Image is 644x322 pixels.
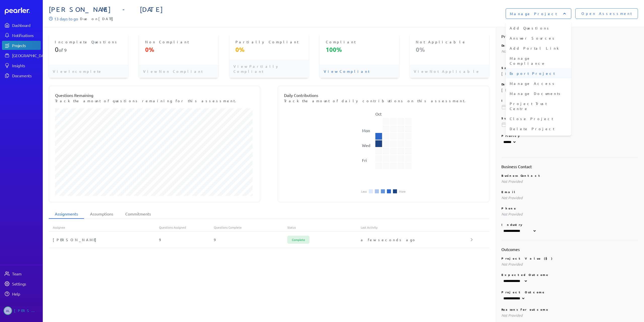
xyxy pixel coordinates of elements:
li: More [399,190,406,193]
h2: Project Details [501,33,638,39]
p: View Incomplete [49,65,128,78]
p: Non Compliant [145,39,212,44]
p: Phone [501,206,638,210]
li: Assumptions [84,209,119,219]
p: Industry [501,223,638,227]
p: Track the amount of questions remaining for this assessment. [55,98,254,103]
p: Reasons for outcome [501,307,638,311]
p: View Not Applicable [410,65,489,78]
li: Export Project [506,68,571,78]
div: Questions Assigned [159,225,214,229]
a: Settings [2,279,41,288]
p: of [55,46,122,54]
li: Assignments [49,209,84,219]
span: 9 [64,47,67,53]
li: Manage Documents [506,88,571,98]
li: Less [361,190,367,193]
li: Project Trust Centre [506,98,571,114]
p: Email [501,190,638,194]
p: Priority [501,134,638,138]
p: Expected Outcome [501,273,638,277]
span: Not Provided [501,313,522,317]
span: Not Provided [501,195,522,200]
p: Sales Manager [501,66,638,70]
div: Questions Complete [214,225,287,229]
a: Help [2,289,41,298]
span: Ashley Lock [4,306,12,315]
p: Project Outcome [501,290,638,294]
span: Not Provided [501,179,522,184]
div: Documents [12,73,40,78]
div: 9 [214,237,287,242]
text: Mon [362,128,370,133]
div: Help [12,291,40,296]
p: Internal Due Date [501,98,638,102]
p: Incomplete Questions [55,39,122,44]
div: [PERSON_NAME] [501,87,547,92]
div: Projects [12,43,40,48]
div: [PERSON_NAME] [14,306,39,315]
p: View Non Compliant [139,65,218,78]
p: 0% [416,46,483,54]
div: Last Activity [361,225,471,229]
li: Manage Access [506,78,571,88]
p: View Partially Compliant [229,60,309,78]
button: Open Assessment [575,8,638,19]
span: Not Provided [501,212,522,216]
p: Questions Remaining [55,92,254,98]
p: Not Applicable [416,39,483,44]
span: Not Provided [501,49,522,53]
p: 100% [326,46,393,54]
li: Delete Project [506,124,571,134]
li: Add Portal Link [506,43,571,53]
div: Team [12,271,40,276]
a: Notifications [2,31,41,40]
text: Wed [362,143,370,148]
p: Delivery Manager [501,82,638,86]
span: Due on [DATE] [80,16,116,22]
p: Submisson Due Date [501,116,638,120]
div: [PERSON_NAME] [49,237,159,242]
li: Add Questions [506,23,571,33]
a: Projects [2,41,41,50]
span: Not Provided [501,262,522,266]
a: Dashboard [2,21,41,30]
li: Manage Compliance [506,53,571,68]
p: View Compliant [320,65,399,78]
div: Settings [12,281,40,286]
p: 0% [145,46,212,54]
span: [PERSON_NAME] - [DATE] [49,6,343,14]
p: Description [501,43,638,47]
a: Team [2,269,41,278]
a: Documents [2,71,41,80]
p: Project Value ($) [501,256,638,260]
text: Fri [362,158,367,163]
div: a few seconds ago [361,237,471,242]
a: [GEOGRAPHIC_DATA] [2,51,41,60]
p: Partially Compliant [235,39,303,44]
p: Daily Contributions [284,92,483,98]
li: Close Project [506,114,571,124]
div: Status [287,225,361,229]
div: Assignee [49,225,159,229]
span: Complete [287,236,309,244]
div: [GEOGRAPHIC_DATA] [12,53,50,58]
div: [PERSON_NAME] [501,71,547,76]
li: Answer Sources [506,33,571,43]
p: Compliant [326,39,393,44]
h2: Outcomes [501,246,638,252]
p: 13 days to go [54,16,78,22]
span: Open Assessment [581,11,632,16]
div: 9 [159,237,214,242]
a: Dashboard [5,8,41,15]
a: Insights [2,61,41,70]
div: Dashboard [12,23,40,28]
p: Business Contact [501,173,638,177]
p: 0% [235,46,303,54]
div: Insights [12,63,40,68]
li: Commitments [119,209,157,219]
span: 0 [55,46,59,53]
h2: Business Contact [501,163,638,169]
p: Manage Project [510,11,557,16]
p: Track the amount of daily contributions on this assessment. [284,98,483,103]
